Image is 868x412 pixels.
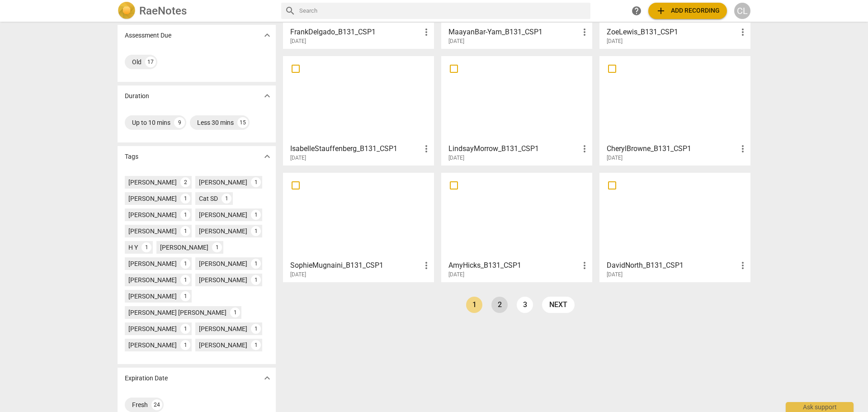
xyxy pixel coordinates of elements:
span: expand_more [262,151,273,162]
div: 1 [251,210,261,220]
div: [PERSON_NAME] [128,227,177,236]
h3: FrankDelgado_B131_CSP1 [290,27,421,38]
div: Ask support [786,402,854,412]
button: Show more [260,150,274,163]
span: more_vert [737,260,748,271]
h2: RaeNotes [139,5,187,17]
span: [DATE] [607,271,623,279]
div: [PERSON_NAME] [199,275,247,284]
div: Cat SD [199,194,218,203]
div: Less 30 mins [197,118,234,127]
div: [PERSON_NAME] [128,275,177,284]
a: DavidNorth_B131_CSP1[DATE] [603,176,747,278]
span: more_vert [421,260,432,271]
span: expand_more [262,90,273,101]
span: expand_more [262,30,273,41]
div: 1 [180,291,190,301]
div: [PERSON_NAME] [199,178,247,187]
div: 1 [251,259,261,269]
a: LindsayMorrow_B131_CSP1[DATE] [444,59,589,161]
div: 1 [180,210,190,220]
input: Search [299,4,587,18]
div: [PERSON_NAME] [199,259,247,268]
span: expand_more [262,373,273,384]
span: [DATE] [290,38,306,45]
span: more_vert [579,143,590,154]
img: Logo [118,2,136,20]
div: 24 [151,399,162,410]
div: 15 [237,117,248,128]
a: LogoRaeNotes [118,2,274,20]
div: [PERSON_NAME] [PERSON_NAME] [128,308,226,317]
h3: CherylBrowne_B131_CSP1 [607,143,737,154]
div: 1 [222,194,231,204]
span: [DATE] [448,271,464,279]
span: more_vert [421,143,432,154]
div: 1 [251,177,261,187]
div: 1 [180,340,190,350]
span: [DATE] [290,271,306,279]
a: Page 1 is your current page [466,297,482,313]
div: 1 [180,324,190,334]
h3: IsabelleStauffenberg_B131_CSP1 [290,143,421,154]
div: [PERSON_NAME] [128,178,177,187]
span: help [631,5,642,16]
span: [DATE] [448,154,464,162]
button: Show more [260,371,274,385]
div: [PERSON_NAME] [128,292,177,301]
h3: ZoeLewis_B131_CSP1 [607,27,737,38]
h3: LindsayMorrow_B131_CSP1 [448,143,579,154]
div: [PERSON_NAME] [128,259,177,268]
div: H Y [128,243,138,252]
a: Page 3 [517,297,533,313]
div: [PERSON_NAME] [199,341,247,350]
p: Tags [125,152,138,161]
div: [PERSON_NAME] [128,194,177,203]
span: more_vert [737,143,748,154]
p: Expiration Date [125,374,168,383]
button: Show more [260,28,274,42]
div: 9 [174,117,185,128]
div: 1 [180,259,190,269]
a: CherylBrowne_B131_CSP1[DATE] [603,59,747,161]
div: Fresh [132,400,148,409]
span: more_vert [579,27,590,38]
div: Up to 10 mins [132,118,170,127]
h3: SophieMugnaini_B131_CSP1 [290,260,421,271]
p: Assessment Due [125,31,171,40]
span: more_vert [421,27,432,38]
div: 1 [142,242,151,252]
span: [DATE] [607,154,623,162]
span: more_vert [579,260,590,271]
button: Show more [260,89,274,103]
div: 1 [251,324,261,334]
div: [PERSON_NAME] [199,210,247,219]
div: 1 [251,340,261,350]
div: [PERSON_NAME] [160,243,208,252]
span: add [656,5,666,16]
a: next [542,297,575,313]
div: Old [132,57,142,66]
div: 17 [145,57,156,67]
div: 1 [180,194,190,204]
p: Duration [125,91,149,101]
h3: MaayanBar-Yam_B131_CSP1 [448,27,579,38]
div: 1 [230,308,240,317]
span: search [285,5,296,16]
h3: DavidNorth_B131_CSP1 [607,260,737,271]
span: [DATE] [290,154,306,162]
div: 1 [251,275,261,285]
span: Add recording [656,5,720,16]
a: Help [628,3,645,19]
div: [PERSON_NAME] [128,324,177,333]
a: Page 2 [491,297,508,313]
a: SophieMugnaini_B131_CSP1[DATE] [286,176,431,278]
div: [PERSON_NAME] [128,210,177,219]
div: CL [734,3,750,19]
div: 1 [180,275,190,285]
div: [PERSON_NAME] [128,341,177,350]
span: [DATE] [607,38,623,45]
span: more_vert [737,27,748,38]
a: IsabelleStauffenberg_B131_CSP1[DATE] [286,59,431,161]
h3: AmyHicks_B131_CSP1 [448,260,579,271]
